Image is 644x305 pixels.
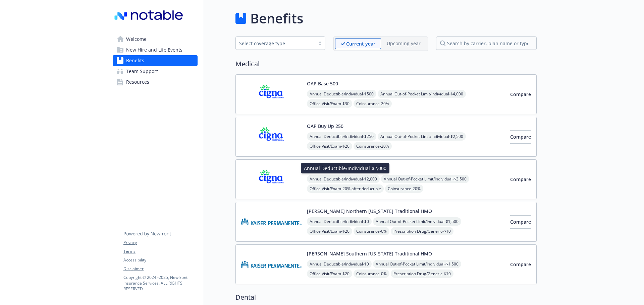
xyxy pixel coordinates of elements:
span: Annual Out-of-Pocket Limit/Individual - $2,500 [378,132,466,141]
a: Disclaimer [123,266,197,272]
input: search by carrier, plan name or type [436,36,537,50]
span: Coinsurance - 20% [385,184,423,193]
h1: Benefits [250,8,303,28]
span: Office Visit/Exam - $30 [307,99,352,108]
span: Coinsurance - 20% [354,142,392,150]
a: Accessibility [123,257,197,263]
span: Office Visit/Exam - $20 [307,142,352,150]
a: Resources [113,77,198,87]
img: CIGNA carrier logo [241,165,302,194]
span: Compare [510,91,531,97]
span: Annual Out-of-Pocket Limit/Individual - $4,000 [378,90,466,98]
img: Kaiser Permanente Insurance Company carrier logo [241,250,302,279]
button: Compare [510,88,531,101]
a: New Hire and Life Events [113,45,198,55]
span: Team Support [126,66,158,77]
span: Compare [510,134,531,140]
span: Compare [510,219,531,225]
span: Annual Out-of-Pocket Limit/Individual - $3,500 [381,175,469,183]
span: Coinsurance - 0% [354,270,389,278]
button: [PERSON_NAME] Northern [US_STATE] Traditional HMO [307,208,432,215]
span: Upcoming year [381,38,426,49]
button: Compare [510,258,531,271]
button: Compare [510,130,531,144]
span: Annual Deductible/Individual - $2,000 [307,175,380,183]
span: Annual Out-of-Pocket Limit/Individual - $1,500 [373,217,461,226]
span: New Hire and Life Events [126,45,182,55]
button: Compare [510,173,531,186]
p: Current year [346,40,375,47]
a: Privacy [123,240,197,246]
span: Benefits [126,55,144,66]
h2: Medical [235,59,537,69]
span: Welcome [126,34,147,45]
span: Resources [126,77,149,87]
button: Compare [510,215,531,229]
div: Annual Deductible/Individual - $2,000 [301,163,389,173]
span: Prescription Drug/Generic - $10 [391,270,453,278]
span: Coinsurance - 0% [354,227,389,235]
span: Coinsurance - 20% [354,99,392,108]
a: Benefits [113,55,198,66]
span: Prescription Drug/Generic - $10 [391,227,453,235]
span: Compare [510,261,531,268]
span: Annual Deductible/Individual - $0 [307,217,372,226]
a: Welcome [113,34,198,45]
span: Annual Deductible/Individual - $500 [307,90,376,98]
h2: Dental [235,292,537,302]
img: CIGNA carrier logo [241,123,302,151]
img: CIGNA carrier logo [241,80,302,108]
button: OAP Buy Up 250 [307,123,343,130]
p: Upcoming year [387,40,421,47]
div: Select coverage type [239,40,312,47]
p: Copyright © 2024 - 2025 , Newfront Insurance Services, ALL RIGHTS RESERVED [123,275,197,292]
span: Annual Out-of-Pocket Limit/Individual - $1,500 [373,260,461,268]
a: Team Support [113,66,198,77]
span: Office Visit/Exam - $20 [307,270,352,278]
img: Kaiser Permanente Insurance Company carrier logo [241,208,302,236]
span: Office Visit/Exam - $20 [307,227,352,235]
span: Compare [510,176,531,182]
span: Office Visit/Exam - 20% after deductible [307,184,384,193]
button: OAP Base 500 [307,80,338,87]
button: [PERSON_NAME] Southern [US_STATE] Traditional HMO [307,250,432,257]
span: Annual Deductible/Individual - $0 [307,260,372,268]
a: Terms [123,248,197,254]
span: Annual Deductible/Individual - $250 [307,132,376,141]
